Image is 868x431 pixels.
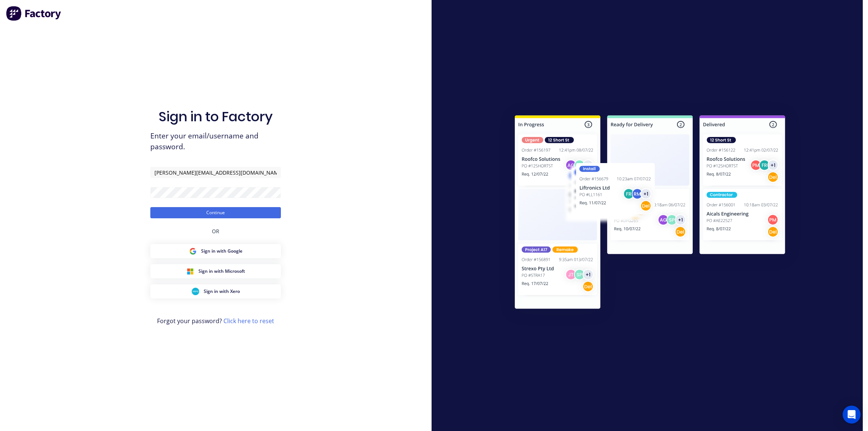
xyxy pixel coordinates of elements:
[159,109,273,125] h1: Sign in to Factory
[192,288,199,295] img: Xero Sign in
[498,100,802,327] img: Sign in
[189,247,197,255] img: Google Sign in
[150,264,281,278] button: Microsoft Sign inSign in with Microsoft
[150,284,281,299] button: Xero Sign inSign in with Xero
[201,248,242,254] span: Sign in with Google
[187,268,194,275] img: Microsoft Sign in
[157,316,274,325] span: Forgot your password?
[212,218,219,244] div: OR
[6,6,62,21] img: Factory
[204,288,240,295] span: Sign in with Xero
[150,207,281,218] button: Continue
[198,268,245,275] span: Sign in with Microsoft
[223,317,274,325] a: Click here to reset
[150,131,281,152] span: Enter your email/username and password.
[843,406,861,424] div: Open Intercom Messenger
[150,244,281,258] button: Google Sign inSign in with Google
[150,167,281,178] input: Email/Username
